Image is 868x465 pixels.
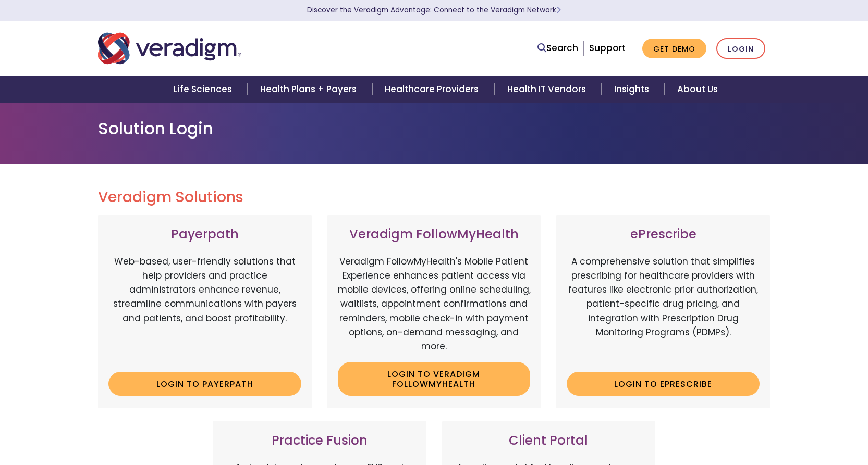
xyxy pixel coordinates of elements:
p: Veradigm FollowMyHealth's Mobile Patient Experience enhances patient access via mobile devices, o... [338,255,531,354]
p: A comprehensive solution that simplifies prescribing for healthcare providers with features like ... [567,255,760,364]
h1: Solution Login [98,119,771,139]
a: Support [589,42,626,54]
img: Veradigm logo [98,31,241,66]
a: Login to ePrescribe [567,372,760,396]
a: Login to Veradigm FollowMyHealth [338,362,531,396]
h3: Veradigm FollowMyHealth [338,227,531,242]
span: Learn More [556,5,561,15]
h3: ePrescribe [567,227,760,242]
h3: Payerpath [108,227,301,242]
a: Health Plans + Payers [248,76,372,103]
a: About Us [665,76,730,103]
a: Login [716,38,765,59]
h3: Client Portal [453,433,645,448]
a: Insights [602,76,665,103]
a: Search [537,41,578,55]
a: Discover the Veradigm Advantage: Connect to the Veradigm NetworkLearn More [307,5,561,15]
a: Health IT Vendors [495,76,602,103]
h3: Practice Fusion [223,433,416,448]
a: Get Demo [642,39,706,59]
p: Web-based, user-friendly solutions that help providers and practice administrators enhance revenu... [108,255,301,364]
a: Login to Payerpath [108,372,301,396]
a: Healthcare Providers [372,76,494,103]
a: Life Sciences [161,76,248,103]
h2: Veradigm Solutions [98,188,771,206]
